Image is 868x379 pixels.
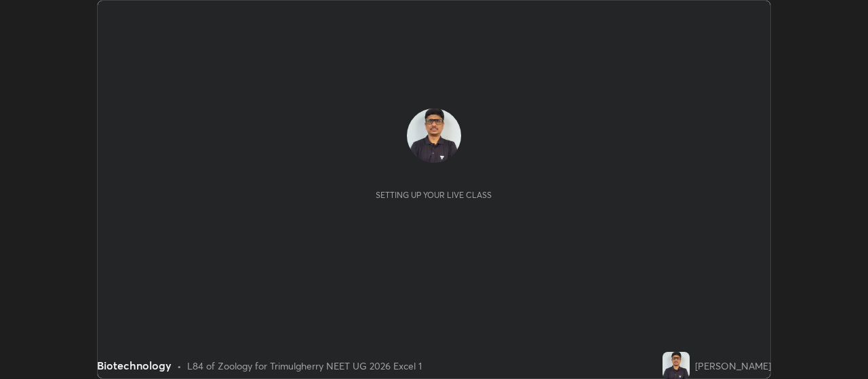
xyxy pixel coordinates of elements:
[187,359,422,373] div: L84 of Zoology for Trimulgherry NEET UG 2026 Excel 1
[663,352,690,379] img: 9d2f26b94d8741b488ea2bc745646483.jpg
[97,357,172,374] div: Biotechnology
[695,359,771,373] div: [PERSON_NAME]
[376,190,492,200] div: Setting up your live class
[407,108,461,163] img: 9d2f26b94d8741b488ea2bc745646483.jpg
[177,359,182,373] div: •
